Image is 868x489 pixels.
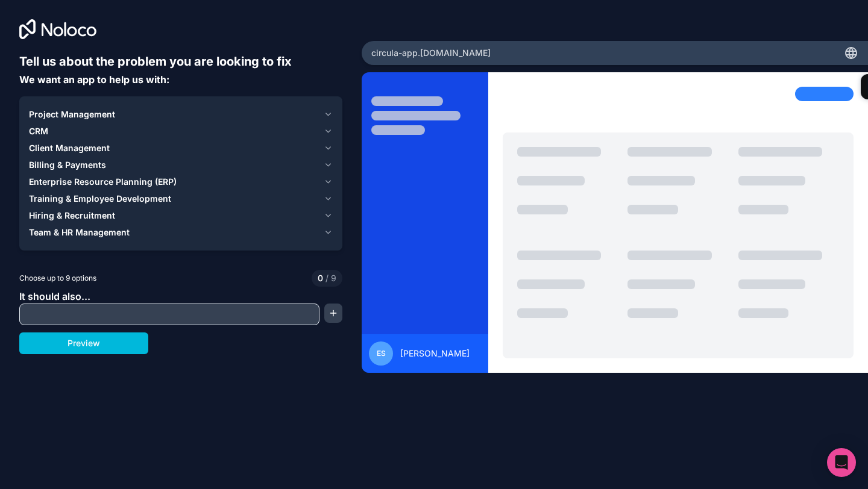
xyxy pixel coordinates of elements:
button: Hiring & Recruitment [29,207,333,224]
span: CRM [29,125,48,137]
span: [PERSON_NAME] [400,347,470,360]
h6: Tell us about the problem you are looking to fix [19,53,342,70]
span: It should also... [19,290,90,302]
span: Team & HR Management [29,226,130,238]
span: Enterprise Resource Planning (ERP) [29,176,177,188]
span: / [325,273,329,283]
button: Preview [19,332,148,354]
span: 9 [323,272,336,284]
span: Project Management [29,108,115,120]
span: We want an app to help us with: [19,73,169,86]
span: ES [377,349,386,358]
button: Team & HR Management [29,224,333,241]
button: CRM [29,123,333,140]
button: Training & Employee Development [29,190,333,207]
div: Open Intercom Messenger [827,448,856,477]
span: Choose up to 9 options [19,273,96,284]
span: Client Management [29,142,110,154]
button: Project Management [29,106,333,123]
button: Enterprise Resource Planning (ERP) [29,173,333,190]
button: Billing & Payments [29,157,333,173]
span: Training & Employee Development [29,193,171,205]
span: Hiring & Recruitment [29,210,115,222]
span: Billing & Payments [29,159,106,171]
span: 0 [318,272,323,284]
span: circula-app .[DOMAIN_NAME] [371,47,491,59]
button: Client Management [29,140,333,157]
